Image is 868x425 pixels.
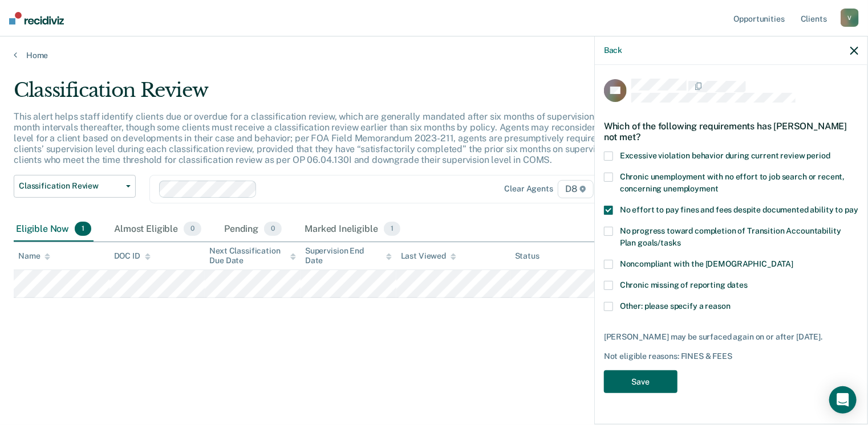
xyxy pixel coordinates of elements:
span: Classification Review [19,181,121,191]
img: Recidiviz [9,12,64,24]
span: 0 [264,222,282,236]
div: Open Intercom Messenger [829,386,857,414]
div: Eligible Now [14,217,94,242]
div: Supervision End Date [305,246,392,265]
span: Chronic missing of reporting dates [620,280,748,289]
div: Which of the following requirements has [PERSON_NAME] not met? [604,112,858,152]
span: 1 [384,222,400,236]
div: Last Viewed [401,251,456,261]
span: D8 [558,180,594,198]
div: Status [515,251,540,261]
div: Not eligible reasons: FINES & FEES [604,352,858,361]
div: DOC ID [114,251,151,261]
div: [PERSON_NAME] may be surfaced again on or after [DATE]. [604,332,858,342]
span: 0 [184,222,201,236]
span: No effort to pay fines and fees despite documented ability to pay [620,205,858,214]
span: Excessive violation behavior during current review period [620,151,830,160]
button: Save [604,370,678,394]
span: Noncompliant with the [DEMOGRAPHIC_DATA] [620,259,793,268]
a: Home [14,50,854,60]
div: Pending [222,217,284,242]
div: Clear agents [505,184,553,194]
div: Next Classification Due Date [209,246,296,265]
span: Other: please specify a reason [620,301,731,310]
span: 1 [75,222,91,236]
span: No progress toward completion of Transition Accountability Plan goals/tasks [620,226,841,247]
div: V [841,9,859,27]
div: Marked Ineligible [302,217,403,242]
div: Almost Eligible [112,217,204,242]
p: This alert helps staff identify clients due or overdue for a classification review, which are gen... [14,111,662,166]
span: Chronic unemployment with no effort to job search or recent, concerning unemployment [620,172,845,193]
div: Name [18,251,50,261]
button: Back [604,46,622,55]
div: Classification Review [14,79,665,111]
